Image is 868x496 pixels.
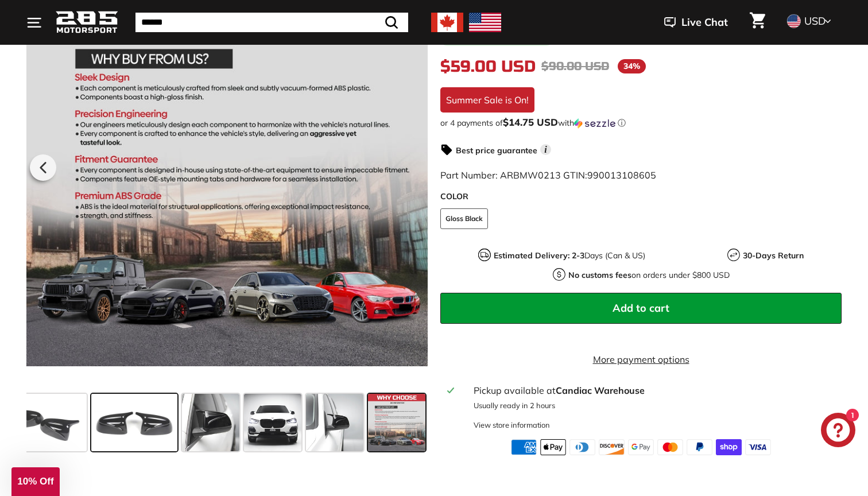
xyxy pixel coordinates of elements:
div: or 4 payments of with [440,117,842,129]
div: View store information [474,420,550,431]
div: 10% Off [11,467,60,496]
button: Add to cart [440,293,842,324]
span: 34% [618,59,646,73]
strong: No customs fees [568,270,631,280]
div: Pickup available at [474,383,835,397]
span: i [540,144,551,155]
img: apple_pay [540,439,566,455]
p: Days (Can & US) [494,250,645,262]
input: Search [135,13,408,32]
strong: Estimated Delivery: 2-3 [494,250,584,261]
p: on orders under $800 USD [568,269,730,281]
div: Summer Sale is On! [440,87,534,113]
button: Live Chat [649,8,743,37]
span: USD [804,14,826,28]
strong: 30-Days Return [743,250,804,261]
p: Usually ready in 2 hours [474,400,835,411]
span: Live Chat [681,15,728,30]
div: or 4 payments of$14.75 USDwithSezzle Click to learn more about Sezzle [440,117,842,129]
span: Part Number: ARBMW0213 GTIN: [440,169,656,181]
span: 990013108605 [587,169,656,181]
img: Sezzle [574,118,615,129]
img: Logo_285_Motorsport_areodynamics_components [55,9,118,36]
strong: Candiac Warehouse [556,385,645,396]
img: american_express [511,439,537,455]
img: master [657,439,683,455]
span: $14.75 USD [503,116,558,128]
a: More payment options [440,352,842,366]
span: 10% Off [17,476,53,487]
img: visa [745,439,771,455]
img: paypal [687,439,712,455]
span: Add to cart [613,301,669,315]
span: $59.00 USD [440,57,536,76]
a: Cart [743,3,772,42]
img: shopify_pay [716,439,742,455]
img: diners_club [569,439,595,455]
strong: Best price guarantee [456,145,537,156]
span: $90.00 USD [541,59,609,73]
img: discover [599,439,625,455]
img: google_pay [628,439,654,455]
inbox-online-store-chat: Shopify online store chat [817,413,859,450]
label: COLOR [440,191,842,203]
